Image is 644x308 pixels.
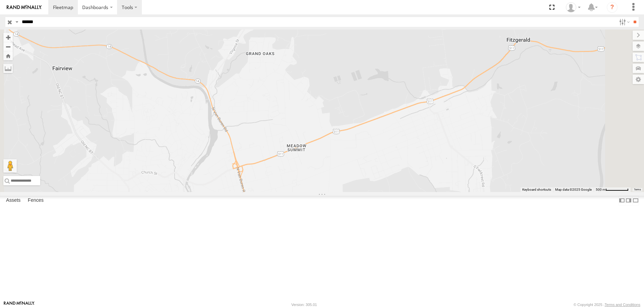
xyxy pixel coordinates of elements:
[3,33,13,42] button: Zoom in
[632,196,639,205] label: Hide Summary Table
[633,75,644,84] label: Map Settings
[596,188,605,191] span: 500 m
[7,5,42,10] img: rand-logo.svg
[4,301,35,308] a: Visit our Website
[291,303,317,307] div: Version: 305.01
[14,17,19,27] label: Search Query
[522,187,551,192] button: Keyboard shortcuts
[3,64,13,73] label: Measure
[3,51,13,60] button: Zoom Home
[605,303,640,307] a: Terms and Conditions
[555,188,592,191] span: Map data ©2025 Google
[563,2,583,12] div: Zack Abernathy
[616,17,631,27] label: Search Filter Options
[619,196,625,205] label: Dock Summary Table to the Left
[607,2,618,13] i: ?
[3,159,17,173] button: Drag Pegman onto the map to open Street View
[634,188,641,191] a: Terms
[574,303,640,307] div: © Copyright 2025 -
[594,187,631,192] button: Map Scale: 500 m per 65 pixels
[24,196,47,205] label: Fences
[625,196,632,205] label: Dock Summary Table to the Right
[3,196,24,205] label: Assets
[3,42,13,51] button: Zoom out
